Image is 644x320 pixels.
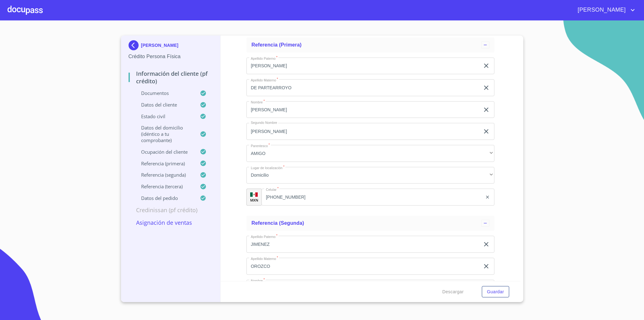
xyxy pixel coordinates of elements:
[246,37,494,52] div: Referencia (primera)
[482,240,490,248] button: clear input
[482,286,509,298] button: Guardar
[482,106,490,113] button: clear input
[129,102,200,108] p: Datos del cliente
[129,53,213,60] p: Crédito Persona Física
[129,40,213,53] div: [PERSON_NAME]
[250,192,258,197] img: R93DlvwvvjP9fbrDwZeCRYBHk45OWMq+AAOlFVsxT89f82nwPLnD58IP7+ANJEaWYhP0Tx8kkA0WlQMPQsAAgwAOmBj20AXj6...
[442,288,464,296] span: Descargar
[246,167,494,184] div: Domicilio
[129,160,200,167] p: Referencia (primera)
[251,42,302,47] span: Referencia (primera)
[251,220,304,226] span: Referencia (segunda)
[129,183,200,190] p: Referencia (tercera)
[129,113,200,119] p: Estado Civil
[129,149,200,155] p: Ocupación del Cliente
[129,195,200,201] p: Datos del pedido
[129,124,200,143] p: Datos del domicilio (idéntico a tu comprobante)
[129,219,213,226] p: Asignación de Ventas
[141,43,179,48] p: [PERSON_NAME]
[250,198,258,202] p: MXN
[487,288,504,296] span: Guardar
[573,5,636,15] button: account of current user
[129,172,200,178] p: Referencia (segunda)
[482,262,490,270] button: clear input
[482,128,490,135] button: clear input
[246,145,494,162] div: AMIGO
[485,195,490,200] button: clear input
[482,84,490,91] button: clear input
[440,286,466,298] button: Descargar
[129,90,200,96] p: Documentos
[573,5,629,15] span: [PERSON_NAME]
[482,62,490,69] button: clear input
[246,216,494,231] div: Referencia (segunda)
[129,40,141,50] img: Docupass spot blue
[129,70,213,85] p: Información del cliente (PF crédito)
[129,206,213,214] p: Credinissan (PF crédito)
